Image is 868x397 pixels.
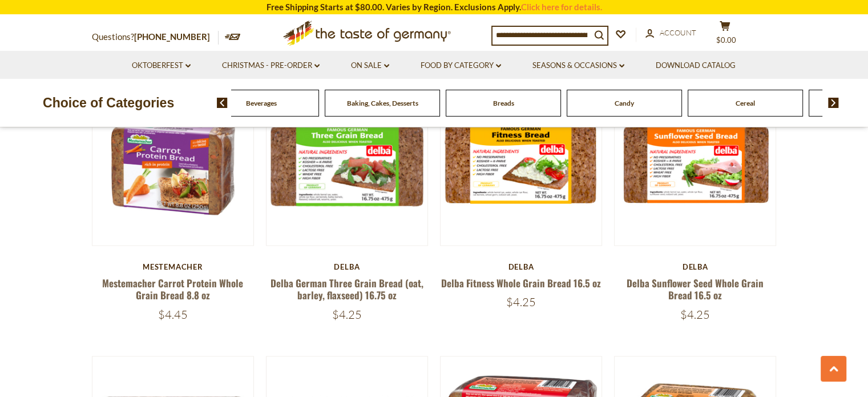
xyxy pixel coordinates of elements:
a: Beverages [246,99,277,107]
span: $4.25 [680,307,710,322]
a: Click here for details. [521,2,602,12]
a: On Sale [351,59,389,72]
a: Breads [493,99,514,107]
div: Delba [266,262,429,271]
img: Delba German Three Grain Bread (oat, barley, flaxseed) 16.75 oz [267,83,428,245]
a: Christmas - PRE-ORDER [222,59,320,72]
a: Mestemacher Carrot Protein Whole Grain Bread 8.8 oz [102,276,243,302]
span: $4.25 [332,307,362,322]
img: next arrow [828,98,839,108]
img: previous arrow [217,98,228,108]
span: Account [660,28,696,37]
div: Mestemacher [92,262,255,271]
a: Candy [615,99,634,107]
a: [PHONE_NUMBER] [134,31,210,42]
a: Cereal [736,99,755,107]
div: Delba [614,262,777,271]
a: Oktoberfest [132,59,191,72]
span: $0.00 [716,35,736,45]
img: Mestemacher Carrot Protein Whole Grain Bread 8.8 oz [92,83,254,245]
img: Delba Sunflower Seed Whole Grain Bread 16.5 oz [615,83,776,245]
span: $4.45 [158,307,188,322]
img: Delba Fitness Whole Grain Bread 16.5 oz [441,83,602,245]
a: Delba Sunflower Seed Whole Grain Bread 16.5 oz [627,276,764,302]
a: Delba Fitness Whole Grain Bread 16.5 oz [441,276,601,290]
a: Baking, Cakes, Desserts [347,99,418,107]
div: Delba [440,262,603,271]
button: $0.00 [708,21,742,49]
a: Download Catalog [656,59,736,72]
a: Food By Category [421,59,501,72]
p: Questions? [92,30,219,45]
a: Seasons & Occasions [532,59,624,72]
a: Delba German Three Grain Bread (oat, barley, flaxseed) 16.75 oz [271,276,423,302]
span: $4.25 [506,295,536,309]
a: Account [645,27,696,39]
